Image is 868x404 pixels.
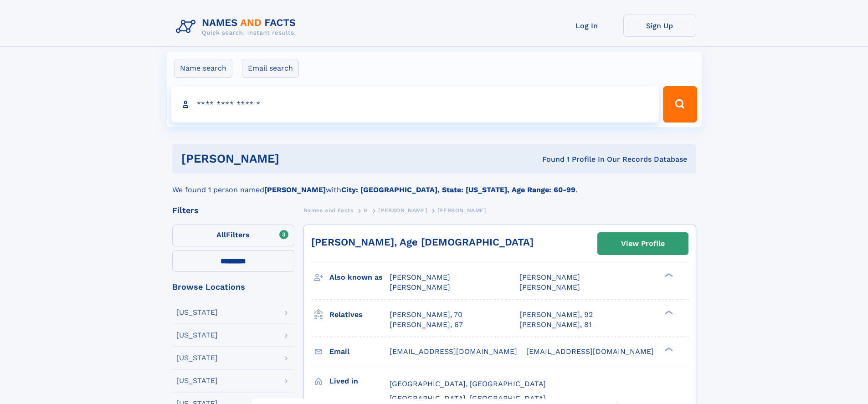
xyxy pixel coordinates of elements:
[663,86,697,123] button: Search Button
[663,346,673,352] div: ❯
[623,15,696,37] a: Sign Up
[311,236,534,248] a: [PERSON_NAME], Age [DEMOGRAPHIC_DATA]
[172,225,294,246] label: Filters
[172,206,294,215] div: Filters
[550,15,623,37] a: Log In
[519,310,593,320] a: [PERSON_NAME], 92
[181,153,411,164] h1: [PERSON_NAME]
[390,283,450,291] span: [PERSON_NAME]
[176,354,218,362] div: [US_STATE]
[174,59,232,78] label: Name search
[172,283,294,291] div: Browse Locations
[364,205,368,216] a: H
[176,309,218,316] div: [US_STATE]
[176,377,218,384] div: [US_STATE]
[598,233,688,255] a: View Profile
[378,207,427,214] span: [PERSON_NAME]
[519,283,580,291] span: [PERSON_NAME]
[364,207,368,214] span: H
[411,154,687,164] div: Found 1 Profile In Our Records Database
[329,344,390,359] h3: Email
[329,307,390,322] h3: Relatives
[329,373,390,389] h3: Lived in
[390,273,450,281] span: [PERSON_NAME]
[171,86,659,123] input: search input
[341,185,575,194] b: City: [GEOGRAPHIC_DATA], State: [US_STATE], Age Range: 60-99
[216,230,226,239] span: All
[172,174,696,195] div: We found 1 person named with .
[621,233,665,254] div: View Profile
[390,394,546,403] span: [GEOGRAPHIC_DATA], [GEOGRAPHIC_DATA]
[390,320,463,330] a: [PERSON_NAME], 67
[519,273,580,281] span: [PERSON_NAME]
[663,272,673,278] div: ❯
[378,205,427,216] a: [PERSON_NAME]
[172,15,303,39] img: Logo Names and Facts
[242,59,299,78] label: Email search
[176,332,218,339] div: [US_STATE]
[663,309,673,315] div: ❯
[526,347,654,356] span: [EMAIL_ADDRESS][DOMAIN_NAME]
[519,320,591,330] a: [PERSON_NAME], 81
[264,185,326,194] b: [PERSON_NAME]
[303,205,354,216] a: Names and Facts
[437,207,486,214] span: [PERSON_NAME]
[390,379,546,388] span: [GEOGRAPHIC_DATA], [GEOGRAPHIC_DATA]
[390,310,462,320] a: [PERSON_NAME], 70
[329,270,390,285] h3: Also known as
[390,347,517,356] span: [EMAIL_ADDRESS][DOMAIN_NAME]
